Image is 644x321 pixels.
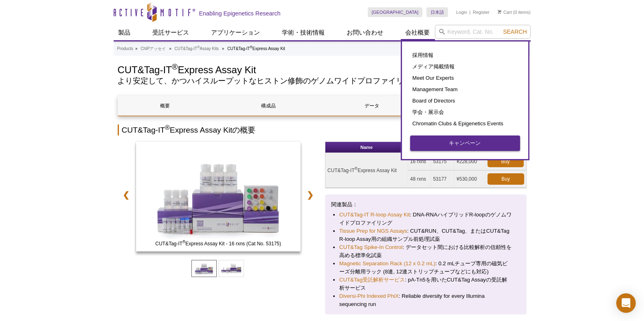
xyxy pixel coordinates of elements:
li: » [222,46,224,51]
sup: ® [172,62,178,71]
button: Search [501,28,529,35]
a: 学会・展示会 [410,107,520,118]
a: メディア掲載情報 [410,61,520,72]
td: CUT&Tag-IT Express Assay Kit [325,153,408,188]
sup: ® [250,45,253,49]
td: ¥228,000 [455,153,486,170]
sup: ® [182,240,185,244]
a: キャンペーン [410,135,520,151]
sup: ® [165,124,170,131]
a: Chromatin Clubs & Epigenetics Events [410,118,520,129]
td: 53177 [431,170,455,188]
a: CUT&Tag-IT®Assay Kits [175,45,219,52]
a: 会社概要 [401,25,435,40]
a: 学術・技術情報 [277,25,330,40]
h1: CUT&Tag-IT Express Assay Kit [118,63,488,75]
a: アプリケーション [207,25,265,40]
a: 製品 [114,25,136,40]
a: データ [325,96,419,116]
a: ❯ [301,186,319,204]
a: Management Team [410,84,520,95]
h2: より安定して、かつハイスループットなヒストン修飾のゲノムワイドプロファイリング [118,77,488,85]
th: Name [325,142,408,153]
a: Buy [488,156,524,167]
a: Cart [498,9,512,15]
a: 採用情報 [410,50,520,61]
p: 関連製品： [331,201,521,209]
div: Open Intercom Messenger [616,293,636,313]
a: Products [117,45,133,52]
a: CUT&Tag-IT Express Assay Kit - 16 rxns [136,142,301,254]
sup: ® [355,166,358,171]
a: お問い合わせ [342,25,389,40]
a: 受託サービス [148,25,194,40]
td: 48 rxns [408,170,431,188]
a: Tissue Prep for NGS Assays [339,227,407,235]
img: CUT&Tag-IT Express Assay Kit - 16 rxns [136,142,301,251]
a: Board of Directors [410,95,520,107]
a: 構成品 [222,96,316,116]
a: ChIPアッセイ [141,45,166,52]
li: | [470,7,471,17]
a: Magnetic Separation Rack (12 x 0.2 mL) [339,260,435,268]
a: CUT&Tag受託解析サービス [339,276,405,284]
a: CUT&Tag Spike-In Control [339,243,402,251]
span: CUT&Tag-IT Express Assay Kit - 16 rxns (Cat No. 53175) [138,240,299,248]
img: Your Cart [498,10,501,14]
li: : 0.2 mLチューブ専用の磁気ビーズ分離用ラック (8連, 12連ストリップチューブなどにも対応) [339,260,512,276]
a: CUT&Tag-IT R-loop Assay Kit [339,211,410,219]
span: Search [503,28,527,35]
input: Keyword, Cat. No. [435,25,531,39]
a: 概要 [118,96,212,116]
a: 日本語 [426,7,448,17]
a: Meet Our Experts [410,72,520,84]
li: : Reliable diversity for every Illumina sequencing run [339,292,512,308]
h2: CUT&Tag-IT Express Assay Kitの概要 [118,124,527,135]
sup: ® [197,45,200,49]
a: [GEOGRAPHIC_DATA] [368,7,423,17]
a: Register [473,9,490,15]
td: ¥530,000 [455,170,486,188]
a: ❮ [118,186,135,204]
a: Buy [488,173,524,185]
a: Login [456,9,467,15]
li: » [169,46,171,51]
td: 16 rxns [408,153,431,170]
li: : pA-Tn5を用いたCUT&Tag Assayの受託解析サービス [339,276,512,292]
li: : DNA-RNAハイブリッドR-loopのゲノムワイドプロファイリング [339,211,512,227]
a: Diversi-Phi Indexed PhiX [339,292,399,300]
li: (0 items) [498,7,531,17]
td: 53175 [431,153,455,170]
li: » [135,46,138,51]
li: : データセット間における比較解析の信頼性を高める標準化試薬 [339,243,512,260]
h2: Enabling Epigenetics Research [199,10,281,17]
li: : CUT&RUN、CUT&Tag、またはCUT&Tag R-loop Assay用の組織サンプル前処理試薬 [339,227,512,243]
li: CUT&Tag-IT Express Assay Kit [227,46,285,51]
